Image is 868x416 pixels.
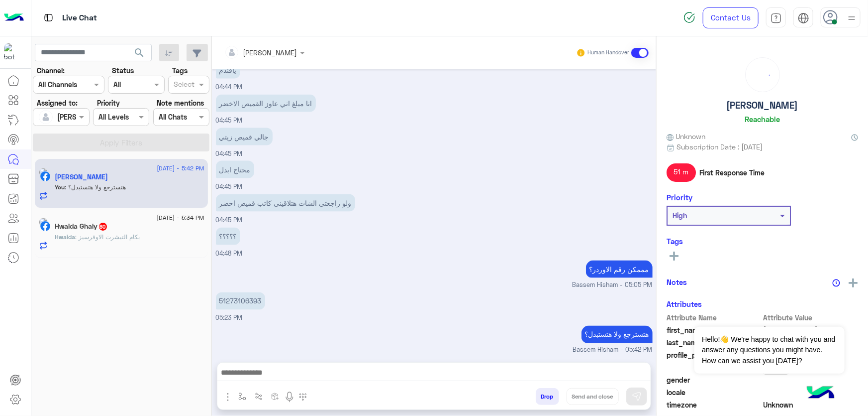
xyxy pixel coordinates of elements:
h6: Attributes [667,299,702,308]
img: Logo [4,7,24,28]
h6: Notes [667,277,687,286]
span: last_name [667,337,762,348]
small: Human Handover [587,49,629,57]
label: Assigned to: [37,98,78,108]
label: Tags [172,65,188,76]
img: tab [798,12,809,24]
span: You [55,183,65,191]
span: [DATE] - 5:42 PM [157,164,204,173]
span: 04:45 PM [216,117,243,124]
img: send message [632,392,642,402]
p: 15/8/2025, 4:45 PM [216,161,254,178]
span: gender [667,375,762,385]
label: Note mentions [157,98,204,108]
button: select flow [234,388,251,405]
p: 15/8/2025, 4:45 PM [216,128,273,145]
img: send voice note [284,391,295,403]
img: picture [39,218,48,227]
h6: Priority [667,193,692,202]
h5: Hwaida Ghaly [55,222,108,231]
span: Unknown [764,400,859,410]
img: send attachment [222,391,234,403]
img: tab [771,12,782,24]
button: Apply Filters [33,134,209,151]
h5: Abdelrahman Samir [55,173,108,181]
span: 04:45 PM [216,150,243,157]
button: search [127,44,152,65]
div: loading... [748,60,777,89]
img: hulul-logo.png [803,376,838,411]
span: Bassem Hisham - 05:42 PM [573,346,653,355]
span: Hello!👋 We're happy to chat with you and answer any questions you might have. How can we assist y... [694,327,844,374]
img: 713415422032625 [4,43,22,61]
span: profile_pic [667,350,762,373]
span: بكام التيشرت الاوفرسيز [76,233,140,241]
span: null [764,387,859,398]
p: 15/8/2025, 4:45 PM [216,194,355,212]
h6: Reachable [745,115,780,124]
label: Channel: [37,65,65,76]
span: 04:44 PM [216,83,243,91]
span: Subscription Date : [DATE] [676,141,763,152]
span: 04:45 PM [216,216,243,224]
button: Trigger scenario [251,388,267,405]
span: locale [667,387,762,398]
p: 15/8/2025, 4:44 PM [216,61,240,79]
img: notes [832,279,840,287]
img: tab [42,11,55,24]
span: [DATE] - 5:34 PM [157,213,204,222]
img: add [849,278,858,287]
label: Status [112,65,134,76]
div: Select [172,79,194,92]
p: 15/8/2025, 4:48 PM [216,228,240,245]
span: search [133,47,145,59]
span: 60 [99,223,107,231]
img: Facebook [40,171,50,181]
img: Trigger scenario [255,393,263,401]
a: tab [766,7,786,28]
h5: [PERSON_NAME] [727,100,798,111]
span: first_name [667,325,762,335]
a: Contact Us [703,7,759,28]
img: make a call [299,393,307,401]
p: Live Chat [62,11,97,25]
span: Attribute Name [667,312,762,323]
h6: Tags [667,237,858,246]
span: timezone [667,400,762,410]
button: Drop [536,388,559,405]
img: spinner [683,11,695,23]
span: null [764,375,859,385]
span: 04:48 PM [216,250,243,257]
span: 04:45 PM [216,183,243,190]
span: 51 m [667,163,696,181]
label: Priority [97,98,120,108]
p: 15/8/2025, 5:05 PM [586,261,653,278]
p: 15/8/2025, 4:45 PM [216,95,316,112]
span: Unknown [667,131,705,141]
span: Bassem Hisham - 05:05 PM [573,280,653,290]
span: 05:23 PM [216,314,243,322]
span: First Response Time [699,167,765,178]
img: select flow [238,393,246,401]
span: هتسترجع ولا هتستبدل؟ [65,183,126,191]
p: 15/8/2025, 5:23 PM [216,292,265,310]
img: defaultAdmin.png [39,110,53,124]
span: Hwaida [55,233,76,241]
button: create order [267,388,284,405]
img: profile [846,12,858,24]
img: create order [271,393,279,401]
p: 15/8/2025, 5:42 PM [581,326,653,343]
img: picture [39,168,48,177]
button: Send and close [567,388,619,405]
img: Facebook [40,221,50,231]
